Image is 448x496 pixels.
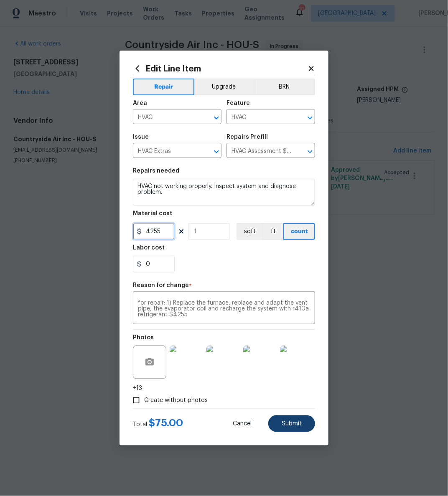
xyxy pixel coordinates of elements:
[133,384,142,392] span: +13
[227,134,268,140] h5: Repairs Prefill
[268,415,315,432] button: Submit
[211,146,222,158] button: Open
[133,335,154,341] h5: Photos
[133,419,183,429] div: Total
[133,79,194,95] button: Repair
[254,79,315,95] button: BRN
[133,64,308,73] h2: Edit Line Item
[133,245,165,251] h5: Labor cost
[138,300,310,318] textarea: The downstairs system has a [DEMOGRAPHIC_DATA] furnace that is rusted and missing parts including...
[304,146,316,158] button: Open
[149,418,183,428] span: $ 75.00
[227,100,250,106] h5: Feature
[133,134,149,140] h5: Issue
[133,179,315,206] textarea: HVAC not working properly. Inspect system and diagnose problem.
[133,282,189,288] h5: Reason for change
[282,421,302,427] span: Submit
[194,79,254,95] button: Upgrade
[133,168,179,174] h5: Repairs needed
[144,396,208,405] span: Create without photos
[283,223,315,240] button: count
[262,223,283,240] button: ft
[304,112,316,124] button: Open
[133,100,147,106] h5: Area
[237,223,262,240] button: sqft
[219,415,265,432] button: Cancel
[133,211,172,216] h5: Material cost
[211,112,222,124] button: Open
[233,421,252,427] span: Cancel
